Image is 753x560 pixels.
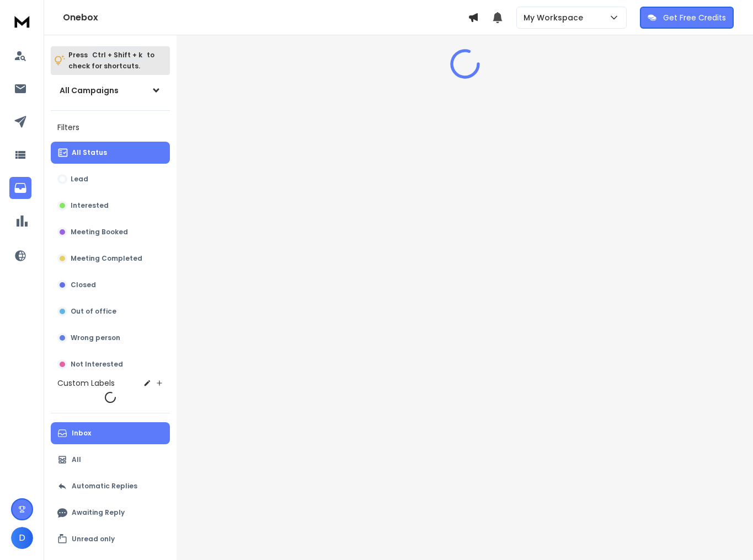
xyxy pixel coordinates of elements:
[51,195,170,217] button: Interested
[71,307,116,316] p: Out of office
[524,12,588,23] p: My Workspace
[11,11,33,31] img: logo
[51,449,170,471] button: All
[51,274,170,296] button: Closed
[71,228,128,236] p: Meeting Booked
[51,327,170,349] button: Wrong person
[71,254,142,263] p: Meeting Completed
[72,455,81,464] p: All
[72,482,137,491] p: Automatic Replies
[60,85,119,96] h1: All Campaigns
[71,281,96,289] p: Closed
[51,247,170,270] button: Meeting Completed
[72,535,115,543] p: Unread only
[51,168,170,190] button: Lead
[90,49,144,61] span: Ctrl + Shift + k
[51,120,170,135] h3: Filters
[71,360,123,369] p: Not Interested
[63,11,468,24] h1: Onebox
[51,528,170,550] button: Unread only
[72,148,107,157] p: All Status
[51,502,170,524] button: Awaiting Reply
[72,508,125,517] p: Awaiting Reply
[71,201,109,210] p: Interested
[57,378,115,389] h3: Custom Labels
[72,429,91,438] p: Inbox
[71,333,120,342] p: Wrong person
[51,353,170,375] button: Not Interested
[51,300,170,322] button: Out of office
[663,12,726,23] p: Get Free Credits
[51,79,170,101] button: All Campaigns
[11,527,33,549] button: D
[71,175,88,184] p: Lead
[51,422,170,444] button: Inbox
[51,475,170,497] button: Automatic Replies
[640,7,734,29] button: Get Free Credits
[68,50,154,72] p: Press to check for shortcuts.
[51,221,170,243] button: Meeting Booked
[51,142,170,164] button: All Status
